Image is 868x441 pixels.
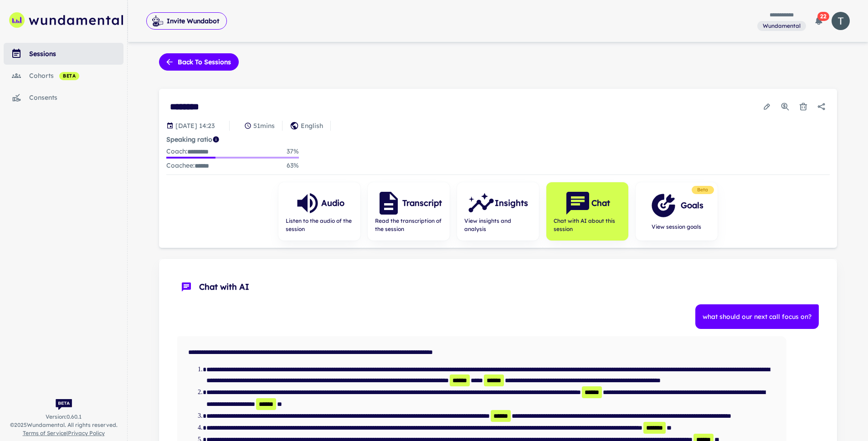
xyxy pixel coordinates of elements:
[199,281,815,293] span: Chat with AI
[4,87,123,108] a: consents
[212,136,220,143] svg: Coach/coachee ideal ratio of speaking is roughly 20:80. Mentor/mentee ideal ratio of speaking is ...
[703,312,812,322] p: what should our next call focus on?
[146,12,227,30] button: Invite Wundabot
[68,430,105,436] a: Privacy Policy
[832,12,850,30] img: photoURL
[495,197,528,210] h6: Insights
[278,182,360,241] button: AudioListen to the audio of the session
[681,199,704,212] h6: Goals
[368,182,450,241] button: TranscriptRead the transcription of the session
[636,182,718,241] button: GoalsView session goals
[159,53,239,71] button: Back to sessions
[166,146,209,157] p: Coach :
[166,135,212,144] strong: Speaking ratio
[375,217,442,233] span: Read the transcription of the session
[301,121,323,131] p: English
[591,197,610,210] h6: Chat
[23,430,67,436] a: Terms of Service
[166,160,209,171] p: Coachee :
[29,92,123,103] div: consents
[4,43,123,65] a: sessions
[4,65,123,87] a: cohorts beta
[286,217,353,233] span: Listen to the audio of the session
[402,197,442,210] h6: Transcript
[813,98,830,115] button: Share session
[287,160,299,171] p: 63 %
[287,146,299,157] p: 37 %
[23,429,105,437] span: |
[29,71,123,81] div: cohorts
[554,217,621,233] span: Chat with AI about this session
[457,182,539,241] button: InsightsView insights and analysis
[650,223,704,231] span: View session goals
[693,186,712,194] span: Beta
[757,20,806,31] span: You are a member of this workspace. Contact your workspace owner for assistance.
[175,121,215,131] p: Session date
[759,98,775,115] button: Edit session
[464,217,532,233] span: View insights and analysis
[10,421,118,429] span: © 2025 Wundamental. All rights reserved.
[795,98,812,115] button: Delete session
[29,49,123,59] div: sessions
[253,121,275,131] p: 51 mins
[46,413,82,421] span: Version: 0.60.1
[59,72,79,80] span: beta
[810,12,828,30] button: 22
[777,98,793,115] button: Usage Statistics
[546,182,628,241] button: ChatChat with AI about this session
[817,12,829,21] span: 22
[759,22,804,30] span: Wundamental
[321,197,344,210] h6: Audio
[146,12,227,30] span: Invite Wundabot to record a meeting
